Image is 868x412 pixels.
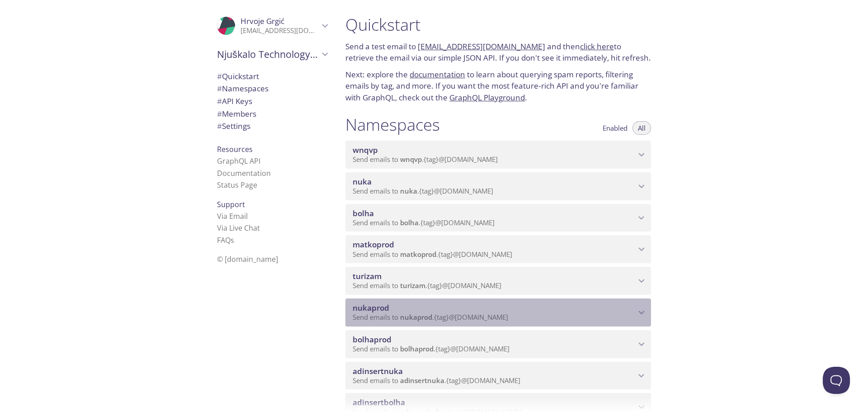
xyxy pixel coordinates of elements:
[345,204,651,232] div: bolha namespace
[353,366,403,376] span: adinsertnuka
[217,199,245,209] span: Support
[353,218,495,227] span: Send emails to . {tag} @[DOMAIN_NAME]
[353,344,509,353] span: Send emails to . {tag} @[DOMAIN_NAME]
[345,267,651,295] div: turizam namespace
[345,362,651,390] div: adinsertnuka namespace
[353,271,382,281] span: turizam
[217,144,253,154] span: Resources
[217,96,222,106] span: #
[210,95,335,108] div: API Keys
[353,313,508,322] span: Send emails to . {tag} @[DOMAIN_NAME]
[217,48,319,61] span: Njuškalo Technology d.o.o.
[217,121,222,131] span: #
[217,235,234,245] a: FAQ
[210,43,335,66] div: Njuškalo Technology d.o.o.
[241,26,319,35] p: [EMAIL_ADDRESS][DOMAIN_NAME]
[345,172,651,200] div: nuka namespace
[217,223,260,233] a: Via Live Chat
[400,186,417,195] span: nuka
[217,211,248,221] a: Via Email
[597,121,633,135] button: Enabled
[353,334,392,345] span: bolhaprod
[345,141,651,169] div: wnqvp namespace
[345,235,651,263] div: matkoprod namespace
[210,70,335,83] div: Quickstart
[400,155,422,164] span: wnqvp
[217,109,222,119] span: #
[580,41,614,52] a: click here
[353,155,498,164] span: Send emails to . {tag} @[DOMAIN_NAME]
[217,71,222,81] span: #
[217,109,256,119] span: Members
[217,83,269,94] span: Namespaces
[217,180,257,190] a: Status Page
[345,14,651,35] h1: Quickstart
[345,330,651,358] div: bolhaprod namespace
[210,120,335,133] div: Team Settings
[241,16,284,26] span: Hrvoje Grgić
[210,11,335,41] div: Hrvoje Grgić
[400,344,434,353] span: bolhaprod
[217,156,260,166] a: GraphQL API
[400,218,419,227] span: bolha
[400,376,444,385] span: adinsertnuka
[353,176,372,187] span: nuka
[353,281,501,290] span: Send emails to . {tag} @[DOMAIN_NAME]
[210,82,335,95] div: Namespaces
[345,69,651,104] p: Next: explore the to learn about querying spam reports, filtering emails by tag, and more. If you...
[823,367,850,394] iframe: Help Scout Beacon - Open
[217,83,222,94] span: #
[353,250,512,259] span: Send emails to . {tag} @[DOMAIN_NAME]
[345,298,651,327] div: nukaprod namespace
[449,92,525,103] a: GraphQL Playground
[345,41,651,64] p: Send a test email to and then to retrieve the email via our simple JSON API. If you don't see it ...
[217,254,278,264] span: © [DOMAIN_NAME]
[345,114,440,135] h1: Namespaces
[217,168,271,178] a: Documentation
[210,108,335,120] div: Members
[231,235,234,245] span: s
[400,313,432,322] span: nukaprod
[400,250,436,259] span: matkoprod
[353,186,493,195] span: Send emails to . {tag} @[DOMAIN_NAME]
[217,71,259,81] span: Quickstart
[353,145,378,155] span: wnqvp
[353,376,520,385] span: Send emails to . {tag} @[DOMAIN_NAME]
[217,96,252,106] span: API Keys
[217,121,250,131] span: Settings
[632,121,651,135] button: All
[410,69,465,80] a: documentation
[400,281,425,290] span: turizam
[418,41,545,52] a: [EMAIL_ADDRESS][DOMAIN_NAME]
[353,239,394,250] span: matkoprod
[353,208,374,218] span: bolha
[353,303,389,313] span: nukaprod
